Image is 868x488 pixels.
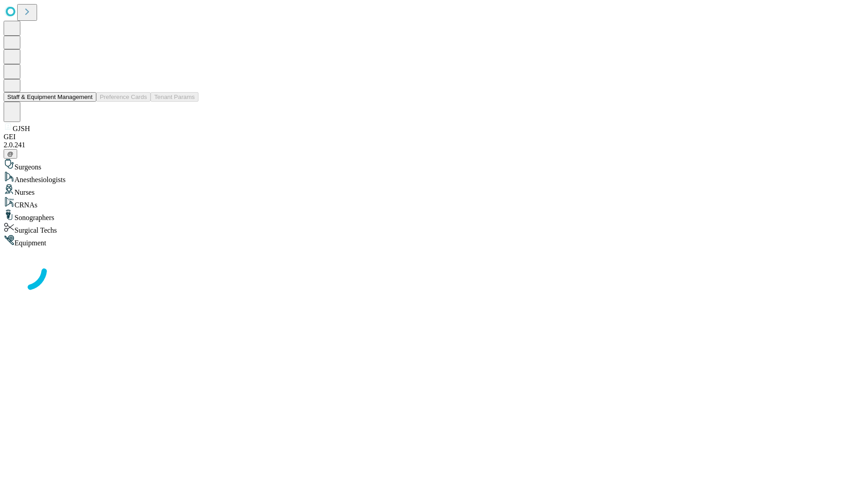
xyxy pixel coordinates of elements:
[4,235,864,247] div: Equipment
[4,184,864,197] div: Nurses
[4,92,96,102] button: Staff & Equipment Management
[13,125,30,132] span: GJSH
[4,222,864,235] div: Surgical Techs
[4,159,864,171] div: Surgeons
[4,141,864,149] div: 2.0.241
[4,197,864,209] div: CRNAs
[4,149,17,159] button: @
[96,92,151,102] button: Preference Cards
[7,150,14,157] span: @
[151,92,198,102] button: Tenant Params
[4,209,864,222] div: Sonographers
[4,171,864,184] div: Anesthesiologists
[4,133,864,141] div: GEI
